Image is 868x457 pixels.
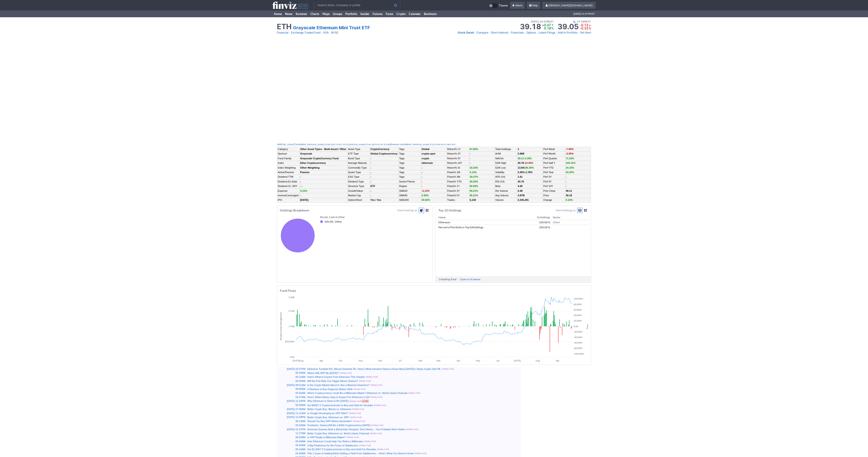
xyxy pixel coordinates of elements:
[495,198,517,202] td: Volume
[371,189,371,192] b: -
[307,436,346,439] a: Is XRP Really a Millionaire-Maker?
[300,152,312,155] b: Grayscale
[447,179,469,184] td: Flows% YTD
[277,143,293,146] div: :
[447,184,469,189] td: Flows% 1Y
[422,171,423,174] b: -
[422,157,429,160] b: crypto
[378,359,382,362] tspan: Dec
[551,26,554,30] span: %
[447,143,451,146] a: SBIT
[321,10,331,17] a: Maps
[520,23,541,30] strong: 39.18
[574,308,582,311] tspan: 60.00M
[348,143,365,146] a: [PERSON_NAME]
[543,175,565,179] td: Perf 3Y
[531,20,554,24] span: [DATE] 04:00PM ET
[495,147,517,152] td: Total Holdings
[407,10,422,17] a: Calendar
[277,23,292,30] h1: ETH
[371,194,371,197] b: -
[543,156,565,161] td: Perf Quarter
[495,156,517,161] td: NAV/sh
[342,143,348,146] a: TETH
[474,30,476,35] span: •
[470,171,477,174] span: 4.14%
[288,310,294,312] tspan: 2.55B
[371,10,384,17] a: Futures
[422,148,429,150] a: Global
[307,384,369,386] a: Is the Crypto Market About to See a Massive Downturn?
[574,319,582,322] tspan: 20.00M
[422,194,429,197] span: 0.36%
[529,220,551,225] td: 100.00 %
[371,152,398,155] b: Global Cryptocurrency
[422,10,438,17] a: Backtests
[300,199,308,201] b: [DATE]
[399,165,421,170] td: Tags
[539,30,555,35] a: Latest Filings
[495,170,517,174] td: Volatility
[290,355,294,358] tspan: 0.00
[566,166,574,169] span: 24.42%
[331,30,338,35] a: NYSE
[543,179,565,184] td: Perf 5Y
[347,165,370,170] td: Commodity Type
[422,152,435,155] b: crypto-spot
[399,147,421,152] td: Tags
[556,30,557,35] span: •
[573,10,595,17] span: [DATE] 11:37 PM ET
[566,180,567,183] b: -
[566,199,573,201] span: 0.18%
[470,199,476,201] b: 6,139
[470,148,478,150] span: 67.85%
[288,296,294,298] tspan: 3.40B
[430,143,434,146] a: ETQ
[470,162,471,164] b: -
[526,30,536,35] a: Options
[438,208,461,213] div: Top 10 Holdings
[574,297,583,300] tspan: 100.00M
[277,30,288,35] a: Financial
[524,162,533,164] span: -14.43%
[331,143,336,146] a: EZET
[300,166,320,169] b: Other Weighting
[447,193,469,198] td: Flows% 5Y
[390,143,456,146] div: | :
[399,198,421,202] td: SMA200
[422,180,423,183] b: -
[447,189,469,193] td: Flows% 3Y
[307,440,363,443] a: How Ethereum Could Help You Retire a Millionaire
[283,10,294,17] a: News
[422,185,423,187] b: -
[314,2,400,9] input: Search ticker, company or profile
[543,165,565,170] td: Perf YTD
[371,199,381,201] small: Yes / Yes
[277,170,300,174] td: Active/Passive
[529,225,551,230] td: 100.00 %
[307,448,376,451] a: Got $1,000? 3 Cryptocurrencies to Buy and Hold For Decades
[566,162,575,164] span: 100.31%
[307,400,348,402] a: Why Ethereum Is Down 6.8% [DATE]
[447,147,469,152] td: Return% 1Y
[299,359,303,362] tspan: Aug
[543,184,565,189] td: Perf 10Y
[335,219,342,224] div: Other
[289,30,290,35] span: •
[437,225,529,230] td: Percent of Portfolio in Top 10 Holdings
[576,20,577,24] span: •
[347,152,370,156] td: ETF Type
[300,185,302,187] small: - -
[491,30,508,35] a: Short Interest
[300,162,326,164] b: Ether Cryptocurrency
[543,170,565,174] td: Perf Year
[371,171,371,174] b: -
[307,396,369,398] a: Here's What History Says to Expect For Ethereum in Q4
[399,189,421,193] td: SMA20
[470,180,478,183] span: 40.25%
[460,277,481,282] span: Open in Screener
[307,372,339,374] a: Where Will XRP Be [DATE]?
[566,175,567,178] b: -
[300,157,339,160] b: Grayscale CryptoCurrency Fund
